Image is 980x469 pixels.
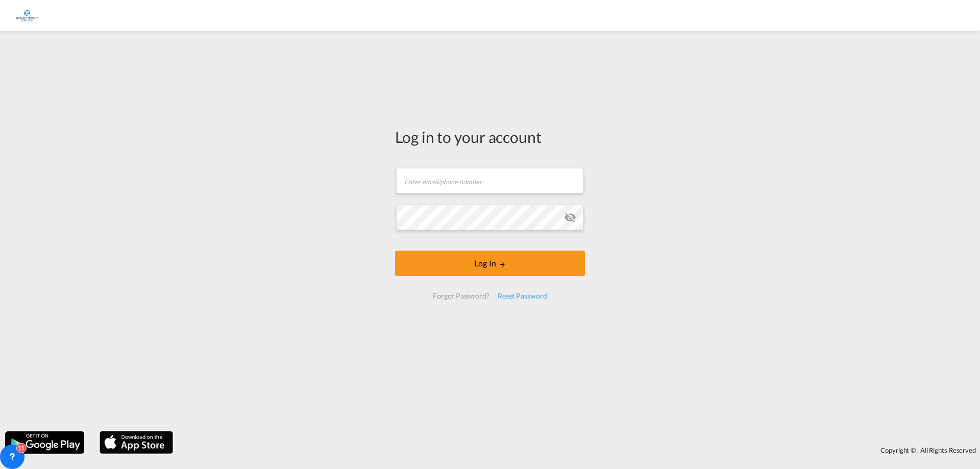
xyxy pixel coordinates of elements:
[429,287,493,305] div: Forgot Password?
[395,251,585,276] button: LOGIN
[99,430,174,455] img: apple.png
[178,441,980,459] div: Copyright © . All Rights Reserved
[4,430,85,455] img: google.png
[494,287,551,305] div: Reset Password
[564,211,576,224] md-icon: icon-eye-off
[396,168,583,193] input: Enter email/phone number
[15,4,38,27] img: 6a2c35f0b7c411ef99d84d375d6e7407.jpg
[395,126,585,147] div: Log in to your account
